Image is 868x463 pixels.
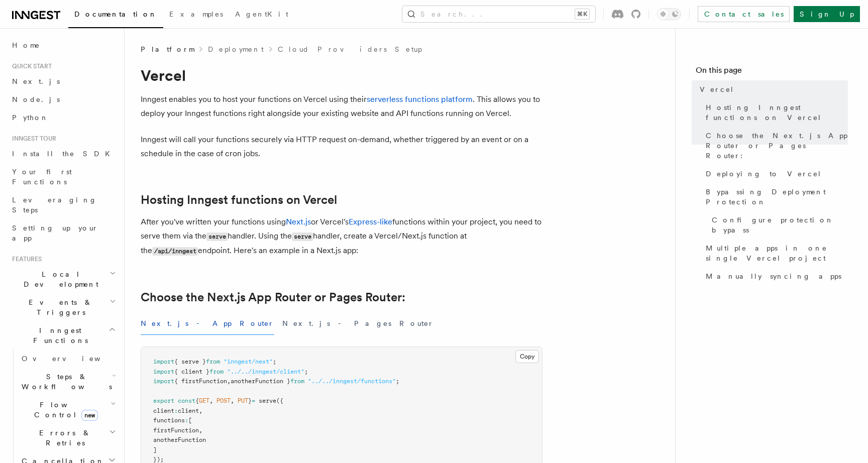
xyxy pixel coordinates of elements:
a: Your first Functions [8,163,118,191]
span: ; [273,358,276,365]
span: from [206,358,220,365]
button: Next.js - App Router [141,312,274,335]
span: Events & Triggers [8,297,110,317]
a: Hosting Inngest functions on Vercel [702,98,848,127]
span: Next.js [12,77,60,85]
span: Local Development [8,269,110,289]
a: Next.js [8,72,118,90]
span: , [199,427,202,434]
span: Python [12,113,49,122]
button: Inngest Functions [8,321,118,350]
h4: On this page [696,64,848,80]
span: Vercel [700,84,734,94]
span: , [209,397,213,404]
a: Bypassing Deployment Protection [702,183,848,211]
kbd: ⌘K [575,9,589,19]
span: { [195,397,199,404]
a: serverless functions platform [367,94,473,104]
span: ; [304,368,308,375]
a: Choose the Next.js App Router or Pages Router: [141,290,405,304]
a: Cloud Providers Setup [278,44,422,54]
button: Local Development [8,265,118,293]
span: Overview [22,355,125,363]
span: Home [12,40,40,50]
a: Contact sales [698,6,790,22]
a: Configure protection bypass [708,211,848,239]
span: anotherFunction } [231,378,290,385]
p: Inngest enables you to host your functions on Vercel using their . This allows you to deploy your... [141,92,542,121]
a: Documentation [68,3,163,28]
span: Node.js [12,95,60,103]
a: Express-like [349,217,392,226]
a: Sign Up [794,6,860,22]
a: Home [8,36,118,54]
span: GET [199,397,209,404]
code: /api/inngest [152,247,198,256]
a: Hosting Inngest functions on Vercel [141,193,337,207]
span: new [81,410,98,421]
a: Leveraging Steps [8,191,118,219]
span: const [178,397,195,404]
span: Deploying to Vercel [706,169,822,179]
a: Multiple apps in one single Vercel project [702,239,848,267]
span: client [153,407,174,414]
span: Quick start [8,62,52,70]
a: Examples [163,3,229,27]
a: Node.js [8,90,118,108]
span: Inngest tour [8,135,56,143]
span: Hosting Inngest functions on Vercel [706,102,848,123]
a: Deployment [208,44,264,54]
span: Multiple apps in one single Vercel project [706,243,848,263]
span: } [248,397,252,404]
button: Copy [515,350,539,363]
span: Errors & Retries [18,428,109,448]
span: "../../inngest/client" [227,368,304,375]
span: { serve } [174,358,206,365]
span: Manually syncing apps [706,271,841,281]
span: "inngest/next" [224,358,273,365]
span: export [153,397,174,404]
span: POST [216,397,231,404]
span: , [227,378,231,385]
span: Features [8,255,42,263]
span: = [252,397,255,404]
span: Documentation [74,10,157,18]
span: firstFunction [153,427,199,434]
a: Install the SDK [8,145,118,163]
span: PUT [238,397,248,404]
a: Manually syncing apps [702,267,848,285]
span: { firstFunction [174,378,227,385]
button: Errors & Retries [18,424,118,452]
button: Events & Triggers [8,293,118,321]
a: AgentKit [229,3,294,27]
span: { client } [174,368,209,375]
span: , [199,407,202,414]
span: Choose the Next.js App Router or Pages Router: [706,131,848,161]
span: ] [153,446,157,453]
span: import [153,358,174,365]
span: import [153,368,174,375]
span: Inngest Functions [8,325,108,345]
h1: Vercel [141,66,542,84]
button: Search...⌘K [402,6,595,22]
span: Examples [169,10,223,18]
span: import [153,378,174,385]
p: Inngest will call your functions securely via HTTP request on-demand, whether triggered by an eve... [141,133,542,161]
span: Setting up your app [12,224,98,242]
span: : [185,417,188,424]
button: Toggle dark mode [657,8,681,20]
span: , [231,397,234,404]
span: ({ [276,397,283,404]
span: Leveraging Steps [12,196,97,214]
button: Flow Controlnew [18,396,118,424]
span: from [290,378,304,385]
code: serve [292,233,313,241]
span: anotherFunction [153,436,206,443]
span: "../../inngest/functions" [308,378,396,385]
button: Steps & Workflows [18,368,118,396]
span: Your first Functions [12,168,72,186]
a: Python [8,108,118,127]
a: Vercel [696,80,848,98]
a: Next.js [286,217,311,226]
span: serve [259,397,276,404]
